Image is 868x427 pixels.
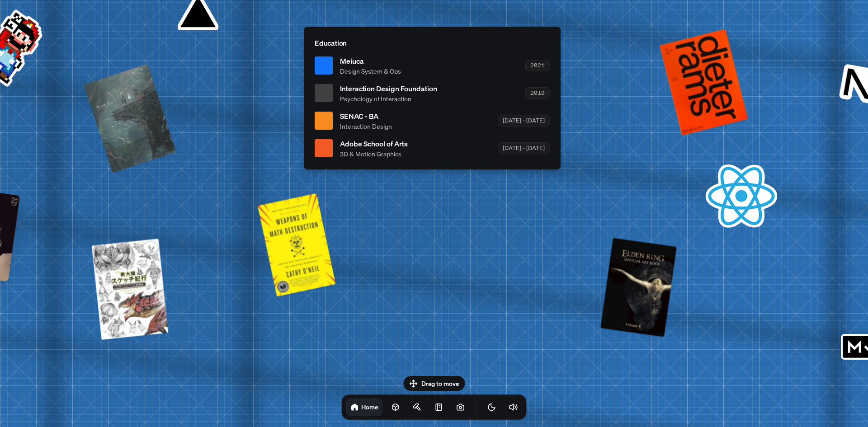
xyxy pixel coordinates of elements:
div: 2021 [525,60,550,71]
p: Education [315,38,550,48]
span: Adobe School of Arts [340,138,408,149]
div: 2019 [525,87,550,99]
div: [DATE] - [DATE] [498,115,550,126]
span: Design System & Ops [340,66,401,76]
span: 3D & Motion Graphics [340,149,408,159]
span: Psychology of Interaction [340,94,437,103]
span: SENAC - BA [340,111,392,122]
h1: Home [361,403,378,411]
span: Meiuca [340,56,401,66]
div: [DATE] - [DATE] [498,142,550,154]
button: Toggle Audio [505,398,523,416]
a: Home [346,398,383,416]
span: Interaction Design [340,122,392,131]
button: Toggle Theme [483,398,501,416]
span: Interaction Design Foundation [340,83,437,94]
